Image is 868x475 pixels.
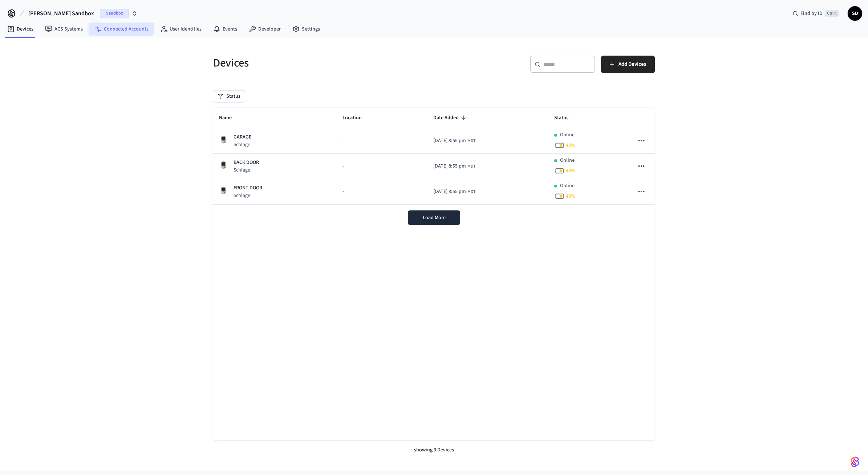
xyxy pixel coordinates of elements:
[800,10,823,17] span: Find by ID
[219,186,228,195] img: Schlage Sense Smart Deadbolt with Camelot Trim, Front
[342,188,344,196] span: -
[342,137,344,145] span: -
[234,192,262,199] p: Schlage
[28,9,94,18] span: [PERSON_NAME] Sandbox
[234,133,251,141] p: GARAGE
[213,90,245,102] button: Status
[219,135,228,144] img: Schlage Sense Smart Deadbolt with Camelot Trim, Front
[423,214,446,221] span: Load More
[467,138,475,144] span: MDT
[433,137,466,145] span: [DATE] 8:55 pm
[467,189,475,195] span: MDT
[787,7,845,20] div: Find by IDCtrl K
[234,184,262,192] p: FRONT DOOR
[560,157,575,164] p: Online
[825,10,839,17] span: Ctrl K
[213,56,430,71] h5: Devices
[342,112,371,124] span: Location
[618,60,646,69] span: Add Devices
[234,159,259,166] p: BACK DOOR
[433,188,466,196] span: [DATE] 8:55 pm
[848,6,862,21] button: SD
[154,23,207,36] a: User Identities
[234,166,259,174] p: Schlage
[566,167,575,174] span: 48 %
[467,163,475,170] span: MDT
[560,131,575,139] p: Online
[433,188,475,196] div: America/Edmonton
[219,161,228,169] img: Schlage Sense Smart Deadbolt with Camelot Trim, Front
[287,23,326,36] a: Settings
[433,112,468,124] span: Date Added
[219,112,241,124] span: Name
[848,7,861,20] span: SD
[89,23,154,36] a: Connected Accounts
[408,210,460,225] button: Load More
[1,23,39,36] a: Devices
[851,456,859,468] img: SeamLogoGradient.69752ec5.svg
[234,141,251,148] p: Schlage
[560,182,575,190] p: Online
[39,23,89,36] a: ACS Systems
[433,137,475,145] div: America/Edmonton
[433,162,475,170] div: America/Edmonton
[601,56,655,73] button: Add Devices
[342,162,344,170] span: -
[433,162,466,170] span: [DATE] 8:55 pm
[243,23,287,36] a: Developer
[566,142,575,149] span: 48 %
[207,23,243,36] a: Events
[554,112,578,124] span: Status
[213,440,655,460] div: showing 3 Devices
[100,9,129,18] span: Sandbox
[566,193,575,200] span: 48 %
[213,108,655,205] table: sticky table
